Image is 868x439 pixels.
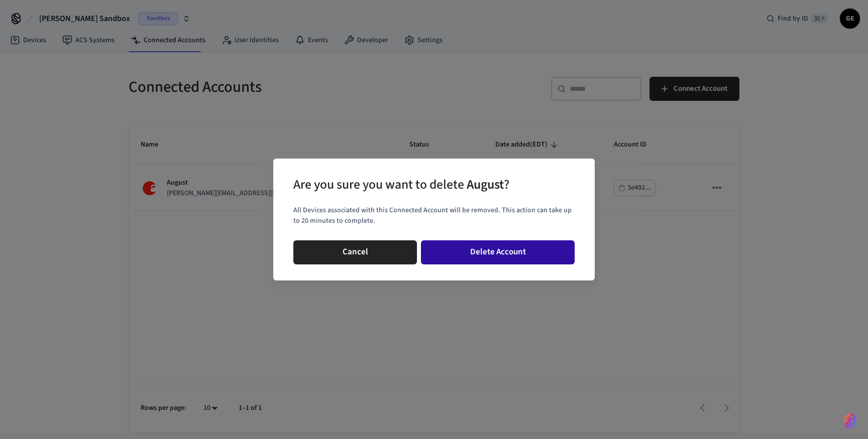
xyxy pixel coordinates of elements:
[293,205,575,226] p: All Devices associated with this Connected Account will be removed. This action can take up to 20...
[293,175,509,195] div: Are you sure you want to delete ?
[467,176,504,194] span: August
[293,240,417,264] button: Cancel
[844,413,856,429] img: SeamLogoGradient.69752ec5.svg
[421,240,575,264] button: Delete Account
